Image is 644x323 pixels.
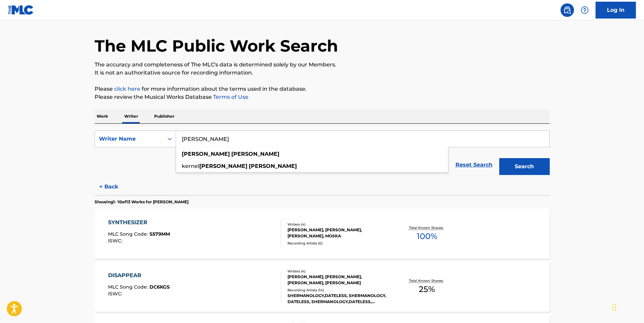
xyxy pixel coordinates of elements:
[108,238,124,244] span: ISWC :
[114,86,140,92] a: click here
[108,291,124,297] span: ISWC :
[95,93,550,101] p: Please review the Musical Works Database
[287,222,389,227] div: Writers ( 4 )
[287,288,389,293] div: Recording Artists ( 14 )
[95,36,338,56] h1: The MLC Public Work Search
[452,157,496,172] a: Reset Search
[578,3,591,17] div: Help
[199,163,247,169] strong: [PERSON_NAME]
[149,284,170,290] span: DC6KGS
[182,163,199,169] span: kernel
[95,69,550,77] p: It is not an authoritative source for recording information.
[612,297,616,318] div: Drag
[108,284,149,290] span: MLC Song Code :
[563,6,571,14] img: search
[95,85,550,93] p: Please for more information about the terms used in the database.
[95,130,550,178] form: Search Form
[182,151,230,157] strong: [PERSON_NAME]
[581,6,589,14] img: help
[287,293,389,305] div: SHERMANOLOGY,DATELESS, SHERMANOLOGY, DATELESS, SHERMANOLOGY,DATELESS, SHERMANOLOGY, DATELESS, SHE...
[95,208,550,259] a: SYNTHESIZERMLC Song Code:S579MMISWC:Writers (4)[PERSON_NAME], [PERSON_NAME], [PERSON_NAME], MOSKA...
[8,5,34,15] img: MLC Logo
[231,151,279,157] strong: [PERSON_NAME]
[249,163,297,169] strong: [PERSON_NAME]
[212,94,248,100] a: Terms of Use
[152,109,176,123] p: Publisher
[610,291,644,323] iframe: Chat Widget
[108,231,149,237] span: MLC Song Code :
[149,231,170,237] span: S579MM
[99,135,160,143] div: Writer Name
[596,2,636,19] a: Log In
[419,283,435,295] span: 25 %
[287,269,389,274] div: Writers ( 4 )
[499,158,550,175] button: Search
[122,109,140,123] p: Writer
[95,61,550,69] p: The accuracy and completeness of The MLC's data is determined solely by our Members.
[108,218,170,227] div: SYNTHESIZER
[409,278,445,283] p: Total Known Shares:
[287,241,389,246] div: Recording Artists ( 0 )
[95,109,110,123] p: Work
[287,227,389,239] div: [PERSON_NAME], [PERSON_NAME], [PERSON_NAME], MOSKA
[287,274,389,286] div: [PERSON_NAME], [PERSON_NAME], [PERSON_NAME], [PERSON_NAME]
[108,271,170,280] div: DISAPPEAR
[95,178,135,195] button: < Back
[409,225,445,230] p: Total Known Shares:
[95,261,550,312] a: DISAPPEARMLC Song Code:DC6KGSISWC:Writers (4)[PERSON_NAME], [PERSON_NAME], [PERSON_NAME], [PERSON...
[561,3,574,17] a: Public Search
[417,230,437,242] span: 100 %
[95,199,189,205] p: Showing 1 - 10 of 13 Works for [PERSON_NAME]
